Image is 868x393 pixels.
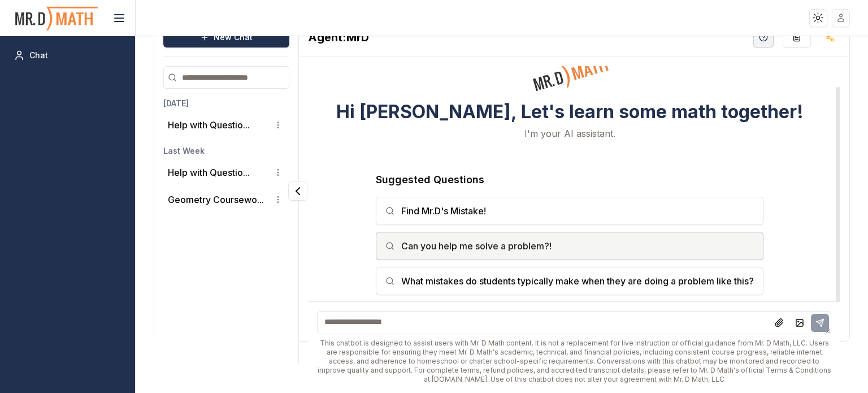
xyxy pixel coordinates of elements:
[753,27,774,47] button: Help Videos
[9,45,126,66] a: Chat
[376,172,763,188] h3: Suggested Questions
[271,193,285,206] button: Conversation options
[524,127,615,140] p: I'm your AI assistant.
[271,166,285,179] button: Conversation options
[783,27,811,47] button: Re-Fill Questions
[376,267,763,295] button: What mistakes do students typically make when they are doing a problem like this?
[163,145,289,157] h3: Last Week
[336,102,804,122] h3: Hi [PERSON_NAME], Let's learn some math together!
[168,118,250,132] button: Help with Questio...
[163,98,289,109] h3: [DATE]
[376,197,763,225] button: Find Mr.D's Mistake!
[317,339,831,384] div: This chatbot is designed to assist users with Mr. D Math content. It is not a replacement for liv...
[376,232,763,260] button: Can you help me solve a problem?!
[308,29,369,45] h2: MrD
[288,182,307,201] button: Collapse panel
[29,50,48,61] span: Chat
[163,27,289,47] button: New Chat
[168,166,250,179] button: Help with Questio...
[271,118,285,132] button: Conversation options
[833,10,849,26] img: placeholder-user.jpg
[168,193,264,206] button: Geometry Coursewo...
[14,3,99,33] img: PromptOwl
